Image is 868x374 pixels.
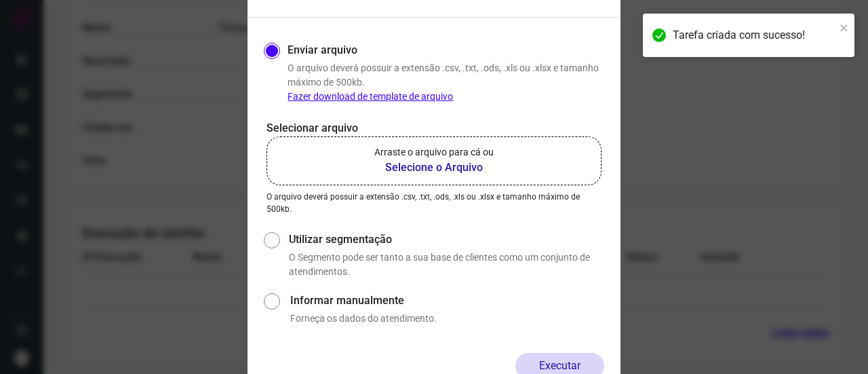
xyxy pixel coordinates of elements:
p: O Segmento pode ser tanto a sua base de clientes como um conjunto de atendimentos. [289,250,604,279]
div: Tarefa criada com sucesso! [673,27,835,43]
p: Arraste o arquivo para cá ou [374,145,494,160]
label: Utilizar segmentação [289,231,604,248]
a: Fazer download de template de arquivo [288,91,453,102]
p: Forneça os dados do atendimento. [290,312,604,326]
p: Selecionar arquivo [267,120,601,136]
label: Enviar arquivo [288,42,357,58]
b: Selecione o Arquivo [374,160,494,176]
p: O arquivo deverá possuir a extensão .csv, .txt, .ods, .xls ou .xlsx e tamanho máximo de 500kb. [288,61,604,104]
button: close [840,19,849,35]
p: O arquivo deverá possuir a extensão .csv, .txt, .ods, .xls ou .xlsx e tamanho máximo de 500kb. [267,191,601,215]
label: Informar manualmente [290,293,604,309]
